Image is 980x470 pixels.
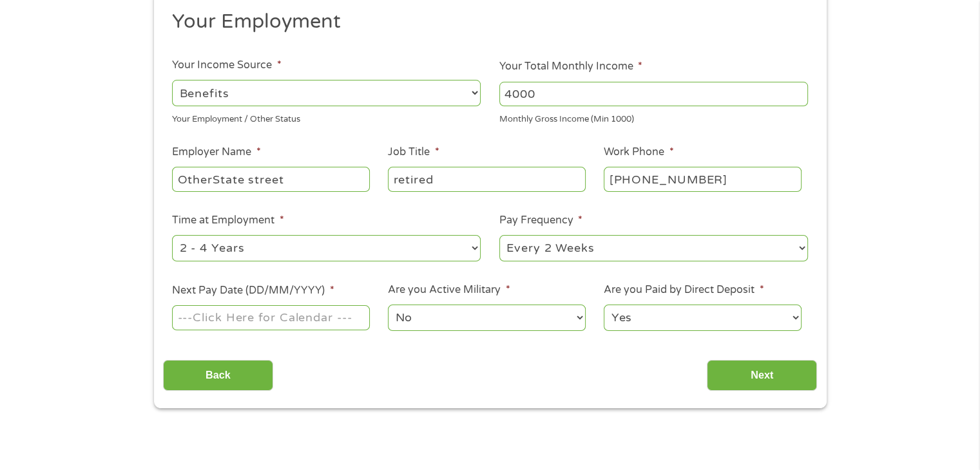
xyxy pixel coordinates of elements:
input: ---Click Here for Calendar --- [172,305,369,330]
label: Your Income Source [172,59,281,72]
input: Cashier [388,167,585,191]
input: 1800 [499,82,808,106]
label: Are you Active Military [388,283,510,297]
label: Employer Name [172,146,260,159]
input: Walmart [172,167,369,191]
h2: Your Employment [172,9,798,35]
div: Your Employment / Other Status [172,109,481,126]
label: Pay Frequency [499,214,582,227]
label: Work Phone [604,146,673,159]
label: Time at Employment [172,214,283,227]
label: Your Total Monthly Income [499,60,642,73]
div: Monthly Gross Income (Min 1000) [499,109,808,126]
input: Back [163,360,273,391]
input: Next [707,360,817,391]
label: Job Title [388,146,439,159]
input: (231) 754-4010 [604,167,801,191]
label: Are you Paid by Direct Deposit [604,283,764,297]
label: Next Pay Date (DD/MM/YYYY) [172,284,334,297]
